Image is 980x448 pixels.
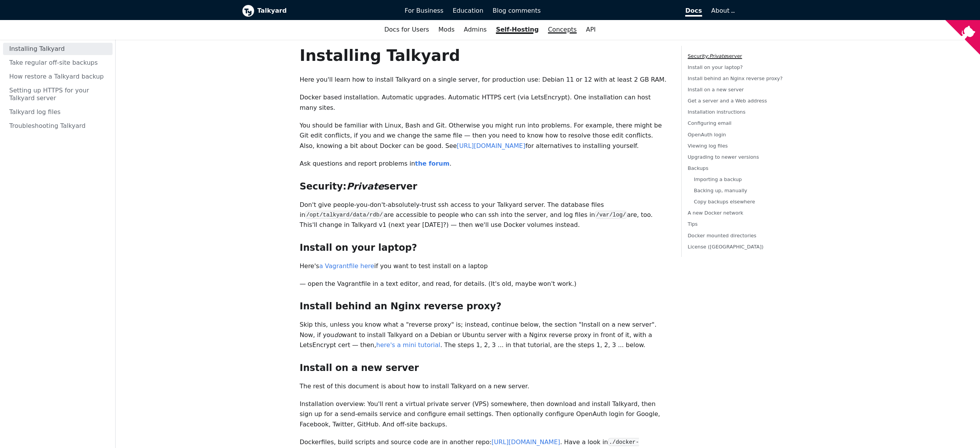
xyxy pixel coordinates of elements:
a: Docs [545,4,707,17]
p: Installation overview: You'll rent a virtual private server (VPS) somewhere, then download and in... [300,399,669,430]
a: Backups [688,165,709,171]
a: Viewing log files [688,143,728,149]
a: Install on a new server [688,87,744,92]
a: [URL][DOMAIN_NAME] [492,438,560,446]
em: do [334,331,342,339]
a: Install on your laptop? [688,64,743,70]
a: [URL][DOMAIN_NAME] [457,142,525,149]
a: Take regular off-site backups [3,57,113,69]
a: Concepts [543,23,582,36]
a: Copy backups elsewhere [694,199,755,205]
a: Setting up HTTPS for your Talkyard server [3,84,113,104]
p: Skip this, unless you know what a "reverse proxy" is; instead, continue below, the section "Insta... [300,320,669,350]
a: Get a server and a Web address [688,98,767,104]
span: Education [453,7,484,14]
h1: Installing Talkyard [300,46,669,65]
a: Configuring email [688,121,732,126]
a: here's a mini tutorial [376,341,440,349]
a: Admins [459,23,491,36]
a: Mods [434,23,459,36]
h3: Install on your laptop? [300,242,669,253]
a: Install behind an Nginx reverse proxy? [688,76,783,81]
a: a Vagrantfile here [319,262,374,270]
a: Security:Privateserver [688,53,742,59]
span: For Business [405,7,444,14]
p: — open the Vagrantfile in a text editor, and read, for details. (It's old, maybe won't work.) [300,279,669,289]
code: /var/log/ [595,211,627,219]
a: Installation instructions [688,109,746,115]
a: Tips [688,221,698,227]
p: Don't give people-you-don't-absolutely-trust ssh access to your Talkyard server. The database fil... [300,200,669,230]
h3: Install behind an Nginx reverse proxy? [300,300,669,312]
a: Upgrading to newer versions [688,154,759,160]
h3: Security: server [300,181,669,192]
a: Talkyard log files [3,106,113,118]
a: Importing a backup [694,176,742,182]
a: Self-Hosting [491,23,543,36]
a: A new Docker network [688,210,743,216]
h3: Install on a new server [300,362,669,374]
a: Docs for Users [380,23,434,36]
span: Docs [685,7,702,17]
a: How restore a Talkyard backup [3,70,113,83]
b: Talkyard [257,6,394,16]
a: Installing Talkyard [3,43,113,55]
a: OpenAuth login [688,132,726,138]
p: Here you'll learn how to install Talkyard on a single server, for production use: Debian 11 or 12... [300,75,669,85]
a: Talkyard logoTalkyard [242,5,394,17]
a: Education [448,4,488,17]
p: Ask questions and report problems in . [300,159,669,169]
p: Docker based installation. Automatic upgrades. Automatic HTTPS cert (via LetsEncrypt). One instal... [300,92,669,113]
img: Talkyard logo [242,5,254,17]
a: Blog comments [488,4,545,17]
a: the forum [415,160,449,167]
code: /opt/talkyard/data/rdb/ [305,211,384,219]
p: The rest of this document is about how to install Talkyard on a new server. [300,381,669,391]
em: Private [709,53,726,59]
a: Backing up, manually [694,188,747,193]
a: Docker mounted directories [688,233,756,238]
em: Private [346,181,384,192]
a: About [711,7,734,14]
a: Troubleshooting Talkyard [3,120,113,132]
a: For Business [400,4,448,17]
span: Blog comments [493,7,541,14]
p: You should be familiar with Linux, Bash and Git. Otherwise you might run into problems. For examp... [300,121,669,151]
a: API [581,23,600,36]
a: License ([GEOGRAPHIC_DATA]) [688,244,764,250]
p: Here's if you want to test install on a laptop [300,261,669,271]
